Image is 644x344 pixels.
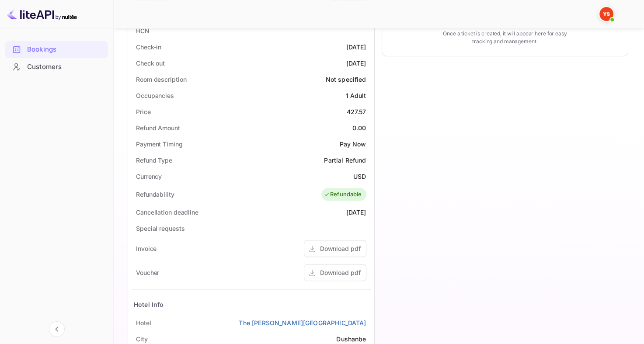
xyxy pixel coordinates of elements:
div: Cancellation deadline [136,208,198,217]
div: Room description [136,75,186,84]
p: Once a ticket is created, it will appear here for easy tracking and management. [439,30,571,45]
div: Refund Type [136,156,172,165]
div: Refundability [136,190,174,199]
div: Currency [136,172,162,181]
div: Price [136,107,151,116]
div: Check-in [136,42,161,52]
a: Customers [5,59,108,75]
div: Payment Timing [136,139,183,149]
div: Occupancies [136,91,174,100]
div: Not specified [326,75,366,84]
div: Customers [5,59,108,76]
div: Hotel Info [134,300,164,309]
div: 1 Adult [345,91,366,100]
img: LiteAPI logo [7,7,77,21]
div: Voucher [136,268,159,277]
div: Partial Refund [324,156,366,165]
div: Invoice [136,244,157,253]
div: [DATE] [346,208,366,217]
div: Pay Now [339,139,366,149]
div: Hotel [136,318,151,327]
button: Collapse navigation [49,321,65,337]
div: Refund Amount [136,123,180,132]
div: Download pdf [320,268,361,277]
div: Check out [136,59,165,68]
a: Bookings [5,41,108,57]
div: Refundable [324,190,362,199]
div: Download pdf [320,244,361,253]
div: City [136,334,148,344]
div: 0.00 [352,123,366,132]
div: [DATE] [346,59,366,68]
div: 427.57 [347,107,366,116]
div: [DATE] [346,42,366,52]
div: Dushanbe [336,334,366,344]
div: Customers [27,62,104,72]
div: Bookings [27,45,104,55]
div: Special requests [136,224,184,233]
a: The [PERSON_NAME][GEOGRAPHIC_DATA] [239,318,366,327]
div: USD [353,172,366,181]
img: Yandex Support [599,7,613,21]
div: Bookings [5,41,108,58]
div: HCN [136,26,150,35]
